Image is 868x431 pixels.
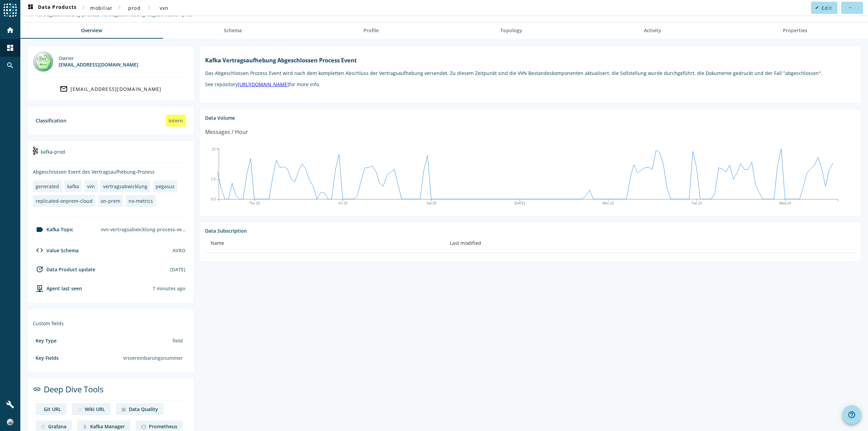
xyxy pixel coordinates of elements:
[79,3,87,12] mat-icon: chevron_right
[205,228,855,234] div: Data Subscription
[3,3,17,17] img: spoud-logo.svg
[339,201,348,205] text: Fri 19
[123,2,145,14] button: prod
[115,3,123,12] mat-icon: chevron_right
[173,247,185,254] div: AVRO
[33,265,95,273] div: Data Product update
[7,419,14,426] img: 4630c00465cddc62c5e0d48377b6cd43
[500,28,522,33] span: Topology
[249,201,260,205] text: Thu 18
[170,266,185,273] div: [DATE]
[822,5,832,11] span: Edit
[26,4,77,12] span: Data Products
[212,147,216,151] text: 22
[145,3,153,12] mat-icon: chevron_right
[41,425,45,429] img: deep dive image
[67,183,79,190] div: kafka
[81,28,102,33] span: Overview
[71,86,162,92] div: [EMAIL_ADDRESS][DOMAIN_NAME]
[24,2,79,14] button: Data Products
[128,5,141,11] span: prod
[238,81,289,87] a: [URL][DOMAIN_NAME]
[87,2,115,14] button: mobiliar
[129,406,158,412] div: Data Quality
[98,223,188,235] div: vvn-vertragsabwicklung-process-vertragsaufhebung-abgeschlossen-prod
[33,147,38,155] img: kafka-prod
[224,28,242,33] span: Schema
[26,4,35,12] mat-icon: dashboard
[36,403,66,415] a: deep dive imageGit URL
[156,183,175,190] div: pegasus
[83,425,87,429] img: deep dive image
[90,5,113,11] span: mobiliar
[59,55,138,61] div: Owner
[815,6,819,9] mat-icon: edit
[129,198,153,204] div: no-metrics
[205,234,445,253] th: Name
[779,201,791,205] text: Wed 24
[783,28,807,33] span: Properties
[427,201,436,205] text: Sat 20
[211,197,216,201] text: 0.0
[36,226,44,234] mat-icon: label
[848,6,852,9] mat-icon: more_horiz
[33,226,73,234] div: Kafka Topic
[363,28,379,33] span: Profile
[48,423,66,430] div: Grafana
[211,177,216,181] text: 2.5
[153,285,185,292] div: Agents typically reports every 15min to 1h
[6,26,14,34] mat-icon: home
[101,198,120,204] div: on-prem
[44,406,61,412] div: Git URL
[691,201,702,205] text: Tue 23
[205,81,855,87] p: See repository for more info.
[60,85,68,93] mat-icon: mail_outline
[120,352,185,364] div: vrsvereinbarungsnummer
[6,44,14,52] mat-icon: dashboard
[149,423,177,430] div: Prometheus
[811,2,837,14] button: Edit
[36,183,59,190] div: generated
[36,117,66,124] div: Classification
[36,355,59,361] div: Key Fields
[160,5,169,11] span: vvn
[205,57,855,64] h1: Kafka Vertragsaufhebung Abgeschlossen Process Event
[36,246,44,254] mat-icon: code
[205,115,855,121] div: Data Volume
[153,2,175,14] button: vvn
[33,320,188,327] div: Custom fields
[141,425,146,429] img: deep dive image
[77,407,82,412] img: deep dive image
[33,146,188,163] div: kafka-prod
[205,128,248,136] div: Messages / Hour
[6,400,14,409] mat-icon: build
[33,83,188,95] a: [EMAIL_ADDRESS][DOMAIN_NAME]
[85,406,105,412] div: Wiki URL
[33,284,82,292] div: agent-env-prod
[603,201,614,205] text: Mon 22
[445,234,855,253] th: Last modified
[87,183,95,190] div: vvn
[59,61,138,68] div: [EMAIL_ADDRESS][DOMAIN_NAME]
[72,403,111,415] a: deep dive imageWiki URL
[33,385,41,393] mat-icon: link
[121,407,126,412] img: deep dive image
[33,51,53,72] img: mbx_303620@mobi.ch
[36,337,57,344] div: Key Type
[116,403,163,415] a: deep dive imageData Quality
[166,115,185,126] div: intern
[6,61,14,70] mat-icon: search
[514,201,525,205] text: [DATE]
[170,335,185,347] div: field
[36,198,93,204] div: replicated-onprem-cloud
[36,265,44,273] mat-icon: update
[33,169,188,175] div: Abgeschlossen Event des Vertragsaufhebung-Prozess
[205,70,855,76] p: Das Abgeschlossen Prozess Event wird nach dem kompletten Abschluss der Vertragsaufhebung versende...
[103,183,147,190] div: vertragsabwicklung
[33,246,79,254] div: Value Schema
[848,411,856,419] mat-icon: help_outline
[33,384,188,400] div: Deep Dive Tools
[90,423,125,430] div: Kafka Manager
[644,28,661,33] span: Activity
